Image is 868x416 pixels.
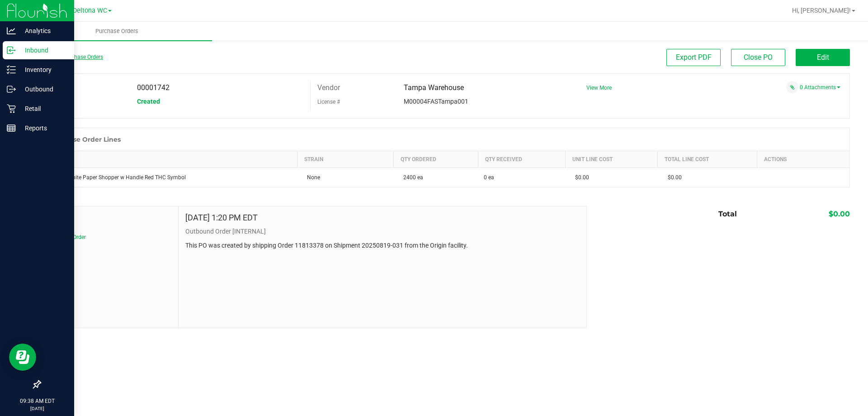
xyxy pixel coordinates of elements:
inline-svg: Reports [7,124,16,133]
th: Qty Ordered [393,151,478,168]
a: Purchase Orders [22,22,212,41]
label: Vendor [317,81,340,95]
inline-svg: Inbound [7,46,16,55]
th: Total Line Cost [658,151,757,168]
span: None [302,174,320,181]
span: $0.00 [663,174,682,181]
h1: Purchase Order Lines [49,136,121,143]
span: Total [718,210,737,218]
inline-svg: Outbound [7,85,16,94]
span: Tampa Warehouse [404,83,464,92]
a: View More [586,85,612,91]
iframe: Resource center [9,344,36,371]
p: Inbound [16,45,70,56]
a: 0 Attachments [800,84,840,91]
span: Close PO [744,53,773,62]
span: $0.00 [571,174,589,181]
p: Reports [16,123,70,134]
span: Hi, [PERSON_NAME]! [792,7,851,14]
inline-svg: Retail [7,104,16,113]
span: Created [137,98,160,105]
button: Close PO [731,49,785,66]
p: Outbound Order [INTERNAL] [185,227,580,236]
span: 2400 ea [399,174,423,181]
p: [DATE] [4,405,70,412]
span: 00001742 [137,83,170,92]
p: Inventory [16,64,70,75]
span: Attach a document [786,81,798,93]
th: Item [41,151,297,168]
span: Edit [817,53,829,62]
span: Notes [47,213,171,224]
span: $0.00 [829,210,850,218]
p: 09:38 AM EDT [4,397,70,405]
button: Edit [796,49,850,66]
span: Export PDF [676,53,712,62]
span: 0 ea [484,173,494,182]
th: Strain [297,151,393,168]
div: SBag - White Paper Shopper w Handle Red THC Symbol [46,173,292,182]
th: Unit Line Cost [565,151,658,168]
label: License # [317,95,340,109]
span: Purchase Orders [83,27,151,35]
th: Actions [757,151,849,168]
button: Export PDF [666,49,721,66]
p: Analytics [16,25,70,36]
p: Outbound [16,84,70,95]
span: Deltona WC [73,7,107,14]
h4: [DATE] 1:20 PM EDT [185,213,258,222]
span: M00004FASTampa001 [404,98,468,105]
th: Qty Received [478,151,566,168]
inline-svg: Inventory [7,65,16,74]
inline-svg: Analytics [7,26,16,35]
p: This PO was created by shipping Order 11813378 on Shipment 20250819-031 from the Origin facility. [185,241,580,250]
p: Retail [16,103,70,114]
